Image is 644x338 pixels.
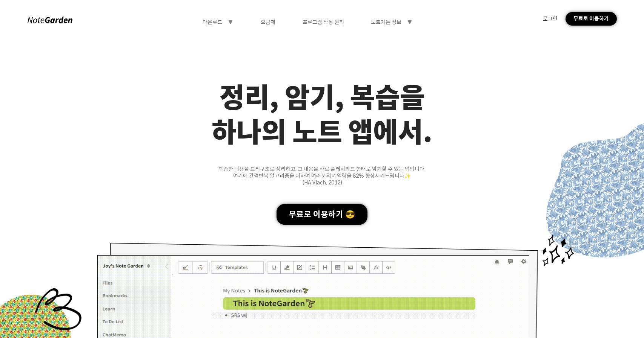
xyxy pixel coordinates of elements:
div: 노트가든 정보 [371,19,401,26]
div: 로그인 [543,15,558,22]
div: 무료로 이용하기 [566,12,617,26]
div: 요금제 [261,19,275,26]
div: 다운로드 [203,19,222,26]
div: 프로그램 작동 원리 [303,19,344,26]
div: 무료로 이용하기 😎 [277,204,367,225]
